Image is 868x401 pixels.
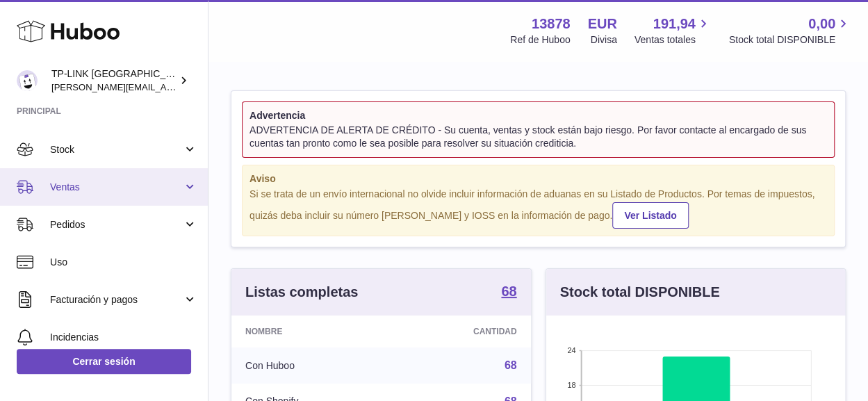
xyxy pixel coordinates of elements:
a: Ver Listado [612,202,688,229]
a: 68 [501,284,516,301]
span: Ventas totales [634,33,712,47]
strong: Advertencia [249,109,827,122]
th: Nombre [231,316,391,347]
text: 24 [567,346,575,354]
strong: 68 [501,284,516,298]
div: Ref de Huboo [510,33,570,47]
span: Facturación y pagos [50,293,183,306]
strong: EUR [588,15,617,33]
th: Cantidad [391,316,531,347]
a: 191,94 Ventas totales [634,15,712,47]
span: Incidencias [50,331,197,344]
h3: Stock total DISPONIBLE [560,283,720,302]
div: Si se trata de un envío internacional no olvide incluir información de aduanas en su Listado de P... [249,188,827,229]
span: Stock [50,143,183,156]
span: Stock total DISPONIBLE [729,33,851,47]
span: Ventas [50,181,183,194]
strong: Aviso [249,172,827,186]
a: Cerrar sesión [17,349,191,374]
text: 18 [567,381,575,389]
img: celia.yan@tp-link.com [17,70,38,91]
td: Con Huboo [231,347,391,384]
div: Divisa [591,33,617,47]
span: [PERSON_NAME][EMAIL_ADDRESS][DOMAIN_NAME] [51,81,279,92]
span: Uso [50,256,197,269]
span: 0,00 [808,15,835,33]
span: Pedidos [50,218,183,231]
strong: 13878 [532,15,571,33]
a: 0,00 Stock total DISPONIBLE [729,15,851,47]
div: TP-LINK [GEOGRAPHIC_DATA], SOCIEDAD LIMITADA [51,67,177,94]
span: 191,94 [653,15,696,33]
a: 68 [505,359,517,371]
div: ADVERTENCIA DE ALERTA DE CRÉDITO - Su cuenta, ventas y stock están bajo riesgo. Por favor contact... [249,124,827,150]
h3: Listas completas [245,283,358,302]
